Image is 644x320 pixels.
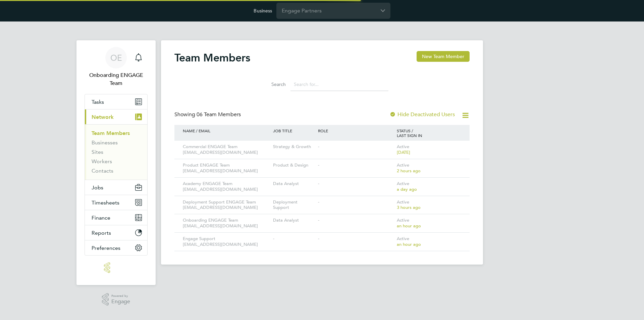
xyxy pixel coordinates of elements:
div: Active [395,214,463,232]
div: Product ENGAGE Team [EMAIL_ADDRESS][DOMAIN_NAME] [181,159,271,177]
span: Engage [111,299,130,305]
button: Timesheets [85,195,147,210]
div: - [316,214,395,227]
span: Reports [92,230,111,236]
button: Preferences [85,240,147,255]
div: - [316,141,395,153]
span: Preferences [92,245,120,251]
button: Finance [85,210,147,225]
span: an hour ago [397,241,421,247]
a: OEOnboarding ENGAGE Team [85,47,148,87]
a: Contacts [92,168,113,174]
label: Hide Deactivated Users [389,111,455,118]
span: an hour ago [397,223,421,229]
a: Powered byEngage [102,293,130,306]
a: Businesses [92,139,118,146]
div: - [316,233,395,245]
span: Network [92,114,114,120]
span: Timesheets [92,199,119,206]
div: Commercial ENGAGE Team [EMAIL_ADDRESS][DOMAIN_NAME] [181,141,271,159]
div: Showing [174,111,242,118]
div: Engage Support [EMAIL_ADDRESS][DOMAIN_NAME] [181,233,271,251]
nav: Main navigation [76,40,156,285]
span: Jobs [92,184,103,191]
div: Active [395,178,463,196]
div: - [316,196,395,209]
button: New Team Member [417,51,470,62]
div: JOB TITLE [271,125,316,136]
input: Search for... [290,78,388,91]
a: Workers [92,158,112,165]
img: engage-logo-retina.png [104,262,128,273]
span: 3 hours ago [397,204,421,210]
span: Finance [92,215,110,221]
h2: Team Members [174,51,250,64]
div: Active [395,159,463,177]
div: Onboarding ENGAGE Team [EMAIL_ADDRESS][DOMAIN_NAME] [181,214,271,232]
a: Sites [92,149,103,155]
div: - [271,233,316,245]
button: Reports [85,225,147,240]
a: Go to home page [85,262,148,273]
div: Academy ENGAGE Team [EMAIL_ADDRESS][DOMAIN_NAME] [181,178,271,196]
div: - [316,178,395,190]
div: Data Analyst [271,214,316,227]
span: a day ago [397,186,417,192]
div: Active [395,196,463,214]
span: Powered by [111,293,130,299]
div: ROLE [316,125,395,136]
span: [DATE] [397,149,410,155]
span: Onboarding ENGAGE Team [85,71,148,87]
a: Team Members [92,130,130,136]
div: Network [85,124,147,180]
div: Deployment Support ENGAGE Team [EMAIL_ADDRESS][DOMAIN_NAME] [181,196,271,214]
div: Product & Design [271,159,316,172]
a: Tasks [85,94,147,109]
button: Jobs [85,180,147,195]
div: STATUS / LAST SIGN IN [395,125,463,141]
span: Tasks [92,99,104,105]
span: OE [110,53,122,62]
span: 2 hours ago [397,168,421,174]
div: Active [395,141,463,159]
button: Network [85,109,147,124]
div: - [316,159,395,172]
label: Business [254,8,272,14]
div: NAME / EMAIL [181,125,271,136]
div: Data Analyst [271,178,316,190]
span: 06 Team Members [197,111,241,118]
div: Deployment Support [271,196,316,214]
div: Active [395,233,463,251]
div: Strategy & Growth [271,141,316,153]
label: Search [256,81,286,87]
